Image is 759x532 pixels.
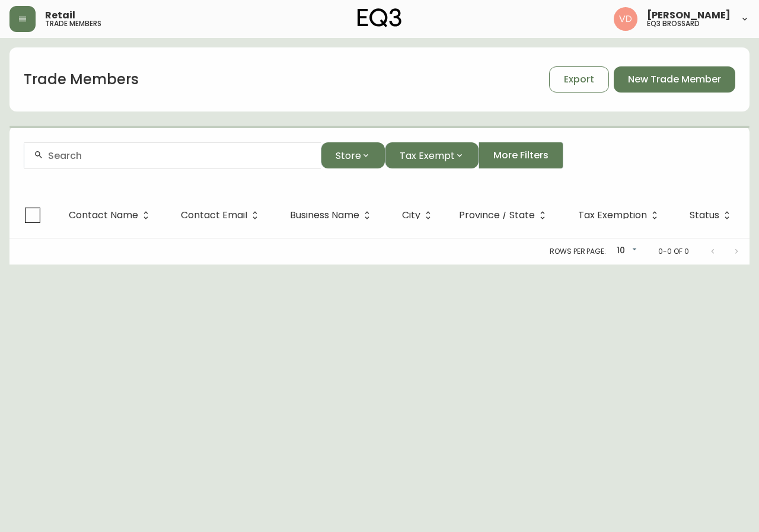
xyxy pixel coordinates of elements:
h5: trade members [45,20,101,27]
span: Contact Name [69,210,154,221]
span: Tax Exemption [578,212,647,219]
span: Tax Exemption [578,210,662,221]
button: New Trade Member [614,66,735,93]
span: Status [690,210,735,221]
span: Contact Email [181,212,247,219]
span: New Trade Member [628,73,721,86]
input: Search [48,150,311,161]
span: [PERSON_NAME] [647,11,731,20]
span: Tax Exempt [400,148,455,163]
span: More Filters [493,149,548,162]
span: City [402,212,420,219]
h1: Trade Members [24,69,139,90]
button: More Filters [479,142,563,168]
h5: eq3 brossard [647,20,700,27]
span: Contact Name [69,212,138,219]
img: 34cbe8de67806989076631741e6a7c6b [614,7,637,31]
span: Status [690,212,719,219]
span: City [402,210,436,221]
span: Retail [45,11,75,20]
span: Province / State [459,212,535,219]
p: Rows per page: [550,246,606,257]
div: 10 [611,241,639,261]
img: logo [358,8,401,27]
span: Contact Email [181,210,263,221]
span: Export [564,73,594,86]
span: Business Name [290,212,359,219]
span: Store [336,148,361,163]
span: Province / State [459,210,550,221]
p: 0-0 of 0 [658,246,689,257]
button: Export [549,66,609,93]
button: Store [321,142,385,168]
button: Tax Exempt [385,142,479,168]
span: Business Name [290,210,375,221]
